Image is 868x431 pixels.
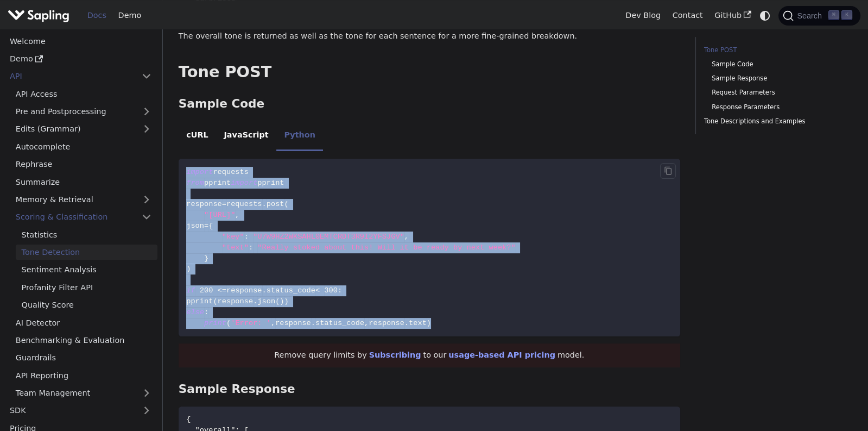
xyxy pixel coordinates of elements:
a: Docs [81,7,112,24]
span: pprint [257,179,284,187]
li: Python [276,121,323,151]
span: json [257,297,275,305]
span: ( [284,200,289,208]
span: print [204,319,226,327]
img: Sapling.ai [8,8,69,23]
span: . [262,286,267,295]
span: "U7W9HZ2WKSAHL0EMTCRDT3R9I2YFSJGV" [253,233,404,241]
a: Scoring & Classification [10,209,157,225]
h3: Sample Code [179,97,680,111]
a: AI Detector [10,315,157,330]
a: Sample Response [712,73,845,84]
a: API Access [10,86,157,102]
span: } [204,254,208,263]
a: API [4,68,136,84]
a: Quality Score [16,297,157,313]
span: ) [284,297,289,305]
span: : [204,308,208,316]
span: "Really stoked about this! Will it be ready by next week?" [257,243,515,252]
span: status_code [267,286,315,295]
span: ) [186,265,191,273]
span: < [315,286,320,295]
li: JavaScript [216,121,276,151]
span: { [208,222,213,230]
a: Benchmarking & Evaluation [10,333,157,348]
div: Remove query limits by to our model. [179,343,680,367]
span: response [226,286,262,295]
a: Contact [667,7,709,24]
span: , [271,319,275,327]
a: Team Management [10,385,157,401]
span: pprint [186,297,213,305]
span: ( [275,297,280,305]
span: 'Error: ' [231,319,271,327]
span: = [222,200,226,208]
a: API Reporting [10,367,157,383]
span: 300 [324,286,338,295]
a: Tone Descriptions and Examples [704,116,848,127]
kbd: K [841,10,852,20]
span: ) [280,297,284,305]
a: Tone Detection [16,245,157,260]
a: Demo [112,7,147,24]
span: . [404,319,409,327]
span: <= [218,286,226,295]
kbd: ⌘ [828,10,839,20]
span: text [409,319,427,327]
span: status_code [315,319,364,327]
span: : [244,233,249,241]
button: Switch between dark and light mode (currently system mode) [757,8,773,23]
span: response [218,297,254,305]
span: "[URL]" [204,211,235,219]
a: Memory & Retrieval [10,192,157,208]
span: . [253,297,257,305]
li: cURL [179,121,216,151]
a: Tone POST [704,45,848,55]
a: Rephrase [10,157,157,172]
span: json [186,222,204,230]
span: pprint [204,179,231,187]
a: Autocomplete [10,139,157,154]
span: requests [226,200,262,208]
button: Collapse sidebar category 'API' [136,68,157,84]
span: . [311,319,315,327]
a: Welcome [4,33,157,49]
span: 200 [200,286,213,295]
span: : [249,243,253,252]
p: The overall tone is returned as well as the tone for each sentence for a more fine-grained breakd... [179,30,680,43]
a: Guardrails [10,350,157,366]
a: Profanity Filter API [16,279,157,295]
span: response [186,200,222,208]
span: Search [794,11,828,20]
button: Copy code to clipboard [660,163,676,179]
span: response [275,319,311,327]
a: Summarize [10,174,157,190]
a: Subscribing [369,351,421,359]
a: Dev Blog [619,7,666,24]
span: , [404,233,409,241]
span: ( [226,319,231,327]
h3: Sample Response [179,382,680,397]
a: usage-based API pricing [448,351,555,359]
span: ( [213,297,217,305]
span: ) [427,319,431,327]
span: : [338,286,342,295]
span: else [186,308,204,316]
span: , [364,319,369,327]
a: Demo [4,51,157,67]
a: Sentiment Analysis [16,262,157,278]
a: Request Parameters [712,88,845,98]
a: Statistics [16,227,157,242]
button: Expand sidebar category 'SDK' [136,403,157,418]
a: GitHub [708,7,757,24]
span: { [186,415,191,423]
span: response [369,319,404,327]
span: if [186,286,195,295]
button: Search (Command+K) [778,6,860,26]
span: . [262,200,267,208]
a: Sample Code [712,59,845,70]
span: import [231,179,257,187]
span: requests [213,168,249,176]
a: Response Parameters [712,102,845,113]
a: Pre and Postprocessing [10,104,157,120]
